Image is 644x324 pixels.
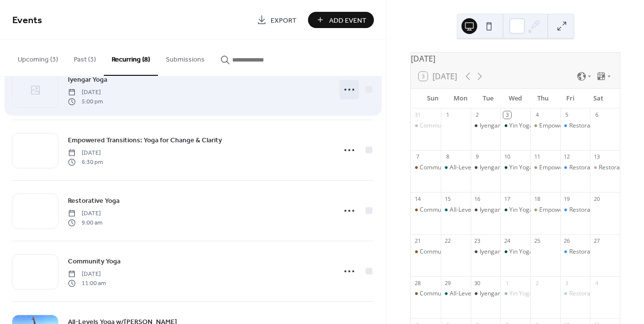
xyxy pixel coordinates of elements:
[474,89,502,108] div: Tue
[66,40,104,75] button: Past (3)
[444,111,451,119] div: 1
[569,163,615,172] div: Restorative Yoga
[569,122,615,130] div: Restorative Yoga
[557,89,584,108] div: Fri
[569,290,615,298] div: Restorative Yoga
[480,248,516,256] div: Iyengar Yoga
[441,206,471,214] div: All-Levels Yoga
[530,163,560,172] div: Empowered Transitions: Yoga for Change & Clarity
[503,279,511,287] div: 1
[560,248,590,256] div: Restorative Yoga
[441,290,471,298] div: All-Levels Yoga
[68,209,102,218] span: [DATE]
[420,163,466,172] div: Community Yoga
[474,111,481,119] div: 2
[68,88,103,97] span: [DATE]
[450,163,491,172] div: All-Levels Yoga
[530,206,560,214] div: Empowered Transitions: Yoga for Change & Clarity
[414,153,421,161] div: 7
[480,206,516,214] div: Iyengar Yoga
[471,163,501,172] div: Iyengar Yoga
[569,206,615,214] div: Restorative Yoga
[563,111,571,119] div: 5
[569,248,615,256] div: Restorative Yoga
[509,206,533,214] div: Yin Yoga
[593,111,600,119] div: 6
[411,122,441,130] div: Community Yoga
[560,206,590,214] div: Restorative Yoga
[509,248,533,256] div: Yin Yoga
[414,279,421,287] div: 28
[68,279,106,288] span: 11:00 am
[533,153,541,161] div: 11
[529,89,557,108] div: Thu
[68,135,222,146] span: Empowered Transitions: Yoga for Change & Clarity
[474,237,481,245] div: 23
[68,74,107,85] a: Iyengar Yoga
[480,290,516,298] div: Iyengar Yoga
[158,40,213,75] button: Submissions
[68,75,107,85] span: Iyengar Yoga
[502,89,529,108] div: Wed
[533,279,541,287] div: 2
[68,256,121,267] a: Community Yoga
[593,279,600,287] div: 4
[12,11,42,30] span: Events
[533,111,541,119] div: 4
[329,15,367,26] span: Add Event
[414,195,421,202] div: 14
[593,153,600,161] div: 13
[68,195,120,206] a: Restorative Yoga
[584,89,612,108] div: Sat
[420,248,466,256] div: Community Yoga
[480,122,516,130] div: Iyengar Yoga
[500,122,530,130] div: Yin Yoga
[503,237,511,245] div: 24
[533,195,541,202] div: 18
[471,290,501,298] div: Iyengar Yoga
[563,279,571,287] div: 3
[68,149,103,158] span: [DATE]
[471,122,501,130] div: Iyengar Yoga
[68,196,120,206] span: Restorative Yoga
[560,290,590,298] div: Restorative Yoga
[68,218,102,227] span: 9:00 am
[563,237,571,245] div: 26
[509,163,533,172] div: Yin Yoga
[411,206,441,214] div: Community Yoga
[500,163,530,172] div: Yin Yoga
[68,97,103,106] span: 5:00 pm
[500,248,530,256] div: Yin Yoga
[420,122,466,130] div: Community Yoga
[411,248,441,256] div: Community Yoga
[441,163,471,172] div: All-Levels Yoga
[411,290,441,298] div: Community Yoga
[68,158,103,166] span: 6:30 pm
[563,195,571,202] div: 19
[308,12,374,28] button: Add Event
[271,15,297,26] span: Export
[503,153,511,161] div: 10
[509,122,533,130] div: Yin Yoga
[533,237,541,245] div: 25
[471,248,501,256] div: Iyengar Yoga
[444,153,451,161] div: 8
[474,195,481,202] div: 16
[419,89,446,108] div: Sun
[593,237,600,245] div: 27
[444,237,451,245] div: 22
[420,290,466,298] div: Community Yoga
[444,279,451,287] div: 29
[509,290,533,298] div: Yin Yoga
[10,40,66,75] button: Upcoming (3)
[249,12,304,28] a: Export
[411,163,441,172] div: Community Yoga
[593,195,600,202] div: 20
[444,195,451,202] div: 15
[450,206,491,214] div: All-Levels Yoga
[68,257,121,267] span: Community Yoga
[530,122,560,130] div: Empowered Transitions: Yoga for Change & Clarity
[471,206,501,214] div: Iyengar Yoga
[474,153,481,161] div: 9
